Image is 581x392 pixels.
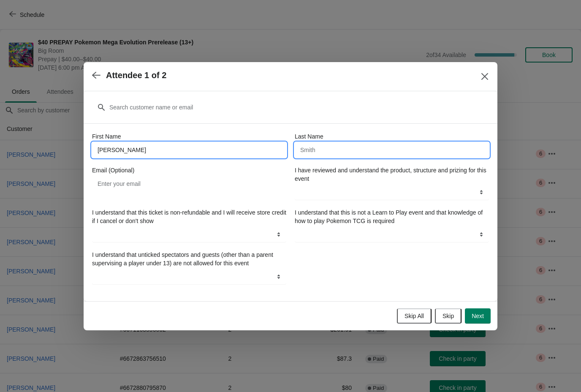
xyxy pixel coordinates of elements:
[92,208,286,225] label: I understand that this ticket is non-refundable and I will receive store credit if I cancel or do...
[397,308,432,324] button: Skip All
[477,69,492,84] button: Close
[92,142,286,158] input: John
[92,176,286,191] input: Enter your email
[109,100,489,115] input: Search customer name or email
[92,250,286,267] label: I understand that unticked spectators and guests (other than a parent supervising a player under ...
[405,313,424,319] span: Skip All
[92,132,121,141] label: First Name
[106,71,166,80] h2: Attendee 1 of 2
[443,313,454,319] span: Skip
[465,308,491,324] button: Next
[92,166,134,174] label: Email (Optional)
[435,308,462,324] button: Skip
[295,132,323,141] label: Last Name
[295,208,489,225] label: I understand that this is not a Learn to Play event and that knowledge of how to play Pokemon TCG...
[295,142,489,158] input: Smith
[472,313,484,319] span: Next
[295,166,489,183] label: I have reviewed and understand the product, structure and prizing for this event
